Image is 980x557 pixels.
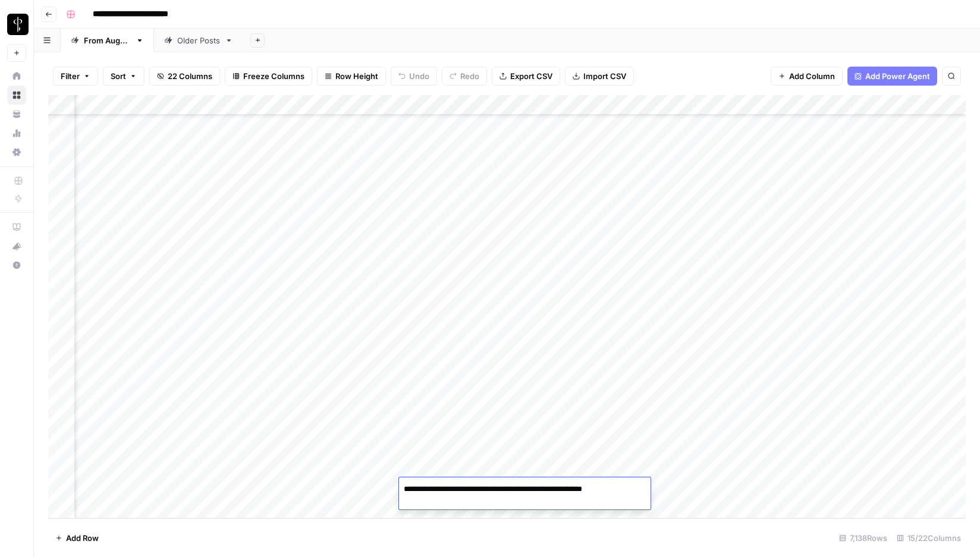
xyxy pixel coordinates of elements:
[7,105,26,124] a: Your Data
[442,67,487,86] button: Redo
[48,528,106,547] button: Add Row
[492,67,560,86] button: Export CSV
[154,29,243,52] a: Older Posts
[149,67,220,86] button: 22 Columns
[317,67,386,86] button: Row Height
[168,70,212,82] span: 22 Columns
[7,237,26,256] button: What's new?
[8,237,26,255] div: What's new?
[391,67,437,86] button: Undo
[510,70,552,82] span: Export CSV
[7,10,26,39] button: Workspace: LP Production Workloads
[66,532,99,544] span: Add Row
[111,70,126,82] span: Sort
[771,67,843,86] button: Add Column
[7,256,26,275] button: Help + Support
[177,34,220,46] div: Older Posts
[61,29,154,52] a: From [DATE]
[225,67,312,86] button: Freeze Columns
[460,70,479,82] span: Redo
[409,70,429,82] span: Undo
[61,70,80,82] span: Filter
[789,70,835,82] span: Add Column
[583,70,626,82] span: Import CSV
[7,67,26,86] a: Home
[7,143,26,162] a: Settings
[847,67,937,86] button: Add Power Agent
[7,124,26,143] a: Usage
[7,14,29,35] img: LP Production Workloads Logo
[335,70,378,82] span: Row Height
[7,218,26,237] a: AirOps Academy
[892,528,966,547] div: 15/22 Columns
[84,34,131,46] div: From [DATE]
[243,70,304,82] span: Freeze Columns
[103,67,145,86] button: Sort
[865,70,930,82] span: Add Power Agent
[53,67,98,86] button: Filter
[7,86,26,105] a: Browse
[834,528,892,547] div: 7,138 Rows
[565,67,634,86] button: Import CSV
